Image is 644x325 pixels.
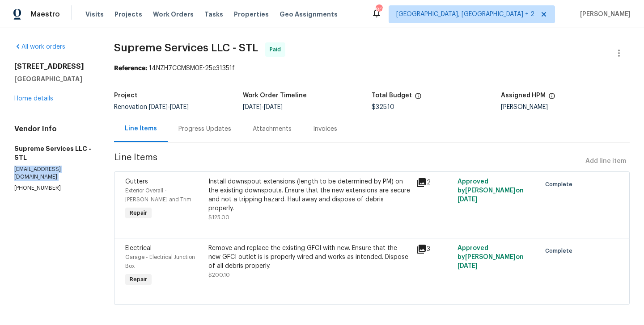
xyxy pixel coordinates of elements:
[114,10,142,19] span: Projects
[125,245,152,251] span: Electrical
[125,188,191,202] span: Exterior Overall - [PERSON_NAME] and Trim
[208,272,230,278] span: $200.10
[170,104,189,110] span: [DATE]
[14,96,53,102] a: Home details
[85,10,104,19] span: Visits
[243,92,307,99] h5: Work Order Timeline
[178,125,231,133] div: Progress Updates
[458,245,524,269] span: Approved by [PERSON_NAME] on
[243,104,262,110] span: [DATE]
[416,244,452,254] div: 3
[114,104,189,110] span: Renovation
[125,254,195,269] span: Garage - Electrical Junction Box
[280,10,338,19] span: Geo Assignments
[501,104,630,110] div: [PERSON_NAME]
[208,215,229,220] span: $125.00
[313,125,337,133] div: Invoices
[396,10,534,19] span: [GEOGRAPHIC_DATA], [GEOGRAPHIC_DATA] + 2
[14,166,93,181] p: [EMAIL_ADDRESS][DOMAIN_NAME]
[208,177,411,213] div: Install downspout extensions (length to be determined by PM) on the existing downspouts. Ensure t...
[14,62,93,71] h2: [STREET_ADDRESS]
[208,244,411,271] div: Remove and replace the existing GFCI with new. Ensure that the new GFCI outlet is is properly wir...
[153,10,194,19] span: Work Orders
[243,104,283,110] span: -
[548,92,555,104] span: The hpm assigned to this work order.
[30,10,60,19] span: Maestro
[234,10,269,19] span: Properties
[114,42,258,53] span: Supreme Services LLC - STL
[114,64,630,73] div: 14NZH7CCMSM0E-25e31351f
[372,92,412,99] h5: Total Budget
[204,11,223,17] span: Tasks
[415,92,422,104] span: The total cost of line items that have been proposed by Opendoor. This sum includes line items th...
[458,179,524,203] span: Approved by [PERSON_NAME] on
[253,125,292,133] div: Attachments
[149,104,189,110] span: -
[458,196,478,203] span: [DATE]
[416,177,452,188] div: 2
[149,104,168,110] span: [DATE]
[114,92,137,99] h5: Project
[270,45,284,54] span: Paid
[126,208,151,217] span: Repair
[501,92,546,99] h5: Assigned HPM
[576,10,631,19] span: [PERSON_NAME]
[14,125,93,133] h4: Vendor Info
[114,65,147,71] b: Reference:
[376,5,382,14] div: 80
[14,144,93,162] h5: Supreme Services LLC - STL
[545,180,576,189] span: Complete
[14,75,93,83] h5: [GEOGRAPHIC_DATA]
[125,179,148,185] span: Gutters
[126,275,151,284] span: Repair
[545,246,576,255] span: Complete
[372,104,394,110] span: $325.10
[14,44,65,50] a: All work orders
[125,124,157,133] div: Line Items
[114,153,582,170] span: Line Items
[264,104,283,110] span: [DATE]
[458,263,478,269] span: [DATE]
[14,184,93,192] p: [PHONE_NUMBER]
